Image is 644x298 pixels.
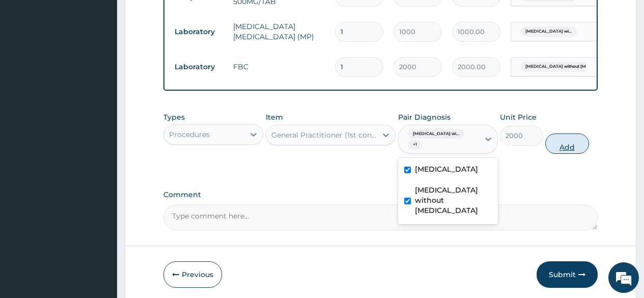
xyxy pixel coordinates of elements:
button: Submit [537,261,598,288]
label: [MEDICAL_DATA] without [MEDICAL_DATA] [415,185,492,215]
label: Comment [163,191,598,199]
button: Previous [163,261,222,288]
span: + 1 [408,140,422,150]
span: [MEDICAL_DATA] without [MEDICAL_DATA] [520,62,623,72]
span: [MEDICAL_DATA] wi... [408,129,464,139]
span: We're online! [59,86,141,189]
div: Chat with us now [53,57,171,70]
div: General Practitioner (1st consultation) [271,130,378,140]
td: FBC [228,57,330,77]
td: [MEDICAL_DATA] [MEDICAL_DATA] (MP) [228,16,330,47]
img: d_794563401_company_1708531726252_794563401 [19,51,41,76]
label: [MEDICAL_DATA] [415,164,478,174]
textarea: Type your message and hit 'Enter' [5,194,194,229]
div: Procedures [169,129,210,140]
span: [MEDICAL_DATA] wi... [520,26,577,37]
div: Minimize live chat window [167,5,191,30]
td: Laboratory [170,58,228,76]
button: Add [545,133,589,154]
label: Item [266,112,283,122]
label: Types [163,113,185,122]
td: Laboratory [170,22,228,41]
label: Unit Price [500,112,537,122]
label: Pair Diagnosis [398,112,451,122]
